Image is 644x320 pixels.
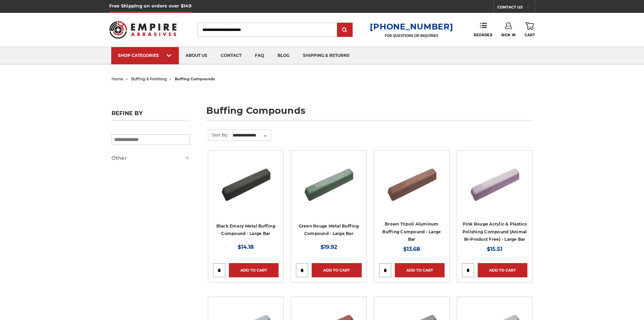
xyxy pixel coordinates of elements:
a: buffing & polishing [131,77,167,81]
a: Pink Plastic Polishing Compound [462,155,527,221]
a: Green Rouge Metal Buffing Compound - Large Bar [299,223,359,236]
a: about us [179,47,214,64]
img: Green Rouge Aluminum Buffing Compound [302,155,356,210]
a: Brown Tripoli Aluminum Buffing Compound - Large Bar [382,221,441,242]
a: Black Emery Metal Buffing Compound - Large Bar [216,223,275,236]
input: Submit [338,23,352,37]
h1: buffing compounds [206,106,533,121]
a: Green Rouge Aluminum Buffing Compound [296,155,361,221]
h5: Other [112,154,190,162]
span: $13.68 [403,246,420,252]
span: Reorder [474,33,492,37]
img: Black Stainless Steel Buffing Compound [219,155,273,210]
img: Empire Abrasives [109,17,177,43]
a: contact [214,47,248,64]
select: Sort By: [232,130,271,141]
a: Brown Tripoli Aluminum Buffing Compound [379,155,445,221]
a: shipping & returns [296,47,356,64]
h5: Refine by [112,110,190,121]
a: Black Stainless Steel Buffing Compound [213,155,279,221]
a: Cart [525,22,535,37]
a: Reorder [474,22,492,37]
div: SHOP CATEGORIES [118,53,172,58]
span: $15.51 [487,246,502,252]
p: FOR QUESTIONS OR INQUIRIES [370,34,453,38]
a: [PHONE_NUMBER] [370,22,453,31]
span: Cart [525,33,535,37]
label: Sort By: [208,130,229,140]
a: CONTACT US [497,3,535,13]
a: Add to Cart [478,263,527,277]
span: buffing compounds [175,77,215,81]
a: blog [271,47,296,64]
a: Add to Cart [229,263,279,277]
a: Add to Cart [312,263,361,277]
a: Add to Cart [395,263,445,277]
img: Pink Plastic Polishing Compound [468,155,522,210]
span: $19.92 [320,244,337,250]
a: faq [248,47,271,64]
a: Pink Rouge Acrylic & Plastics Polishing Compound (Animal Bi-Product Free) - Large Bar [462,221,527,242]
a: home [112,77,123,81]
img: Brown Tripoli Aluminum Buffing Compound [385,155,439,210]
span: $14.18 [238,244,254,250]
span: Sign In [501,33,516,37]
